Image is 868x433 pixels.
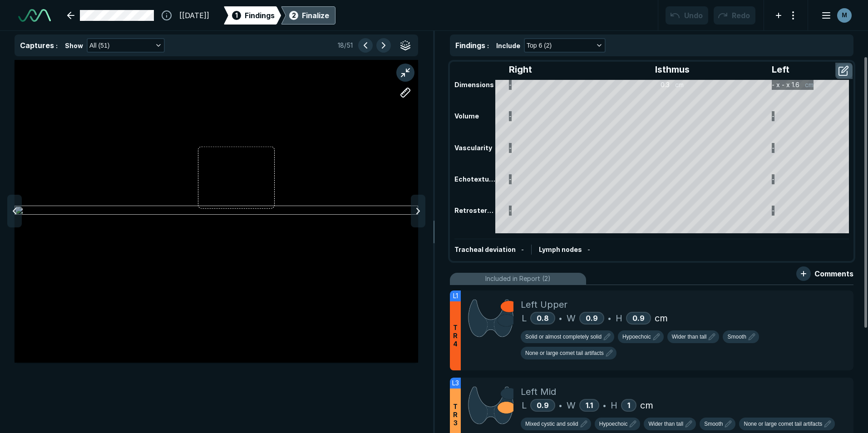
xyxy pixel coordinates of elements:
[586,401,593,410] span: 1.1
[18,9,51,22] img: See-Mode Logo
[521,298,567,311] span: Left Upper
[453,291,458,301] span: L1
[815,6,853,25] button: avatar-name
[521,246,524,253] span: -
[567,311,576,325] span: W
[744,420,822,428] span: None or large comet tail artifacts
[537,314,549,323] span: 0.8
[587,246,590,253] span: -
[302,10,329,21] div: Finalize
[727,333,746,341] span: Smooth
[496,41,520,50] span: Include
[487,42,489,49] span: :
[20,41,54,50] span: Captures
[15,5,54,25] a: See-Mode Logo
[559,313,562,324] span: •
[672,333,707,341] span: Wider than tall
[522,399,527,412] span: L
[586,314,598,323] span: 0.9
[527,40,552,50] span: Top 6 (2)
[632,314,645,323] span: 0.9
[837,8,852,23] div: avatar-name
[224,6,281,25] div: 1Findings
[522,311,527,325] span: L
[453,403,458,427] span: T R 3
[842,10,847,20] span: M
[245,10,275,21] span: Findings
[640,399,653,412] span: cm
[627,401,630,410] span: 1
[539,246,582,253] span: Lymph nodes
[468,298,513,338] img: E7nCUAAAAAZJREFUAwDEeloLwa2T7wAAAABJRU5ErkJggg==
[521,385,556,399] span: Left Mid
[453,324,458,348] span: T R 4
[525,333,602,341] span: Solid or almost completely solid
[525,420,578,428] span: Mixed cystic and solid
[452,378,459,388] span: L3
[611,399,617,412] span: H
[450,290,853,370] li: L1TR4Left UpperL0.8•W0.9•H0.9cm
[89,40,109,50] span: All (51)
[655,311,668,325] span: cm
[65,41,83,50] span: Show
[704,420,723,428] span: Smooth
[56,42,58,49] span: :
[559,400,562,411] span: •
[338,40,353,50] span: 18 / 51
[455,41,485,50] span: Findings
[616,311,622,325] span: H
[666,6,708,25] button: Undo
[281,6,335,25] div: 2Finalize
[179,10,209,21] span: [[DATE]]
[622,333,651,341] span: Hypoechoic
[814,268,853,279] span: Comments
[714,6,755,25] button: Redo
[608,313,611,324] span: •
[235,10,238,20] span: 1
[468,385,513,425] img: 4ZVuz4AAAAGSURBVAMAB0pYC7MIVRUAAAAASUVORK5CYII=
[485,274,551,284] span: Included in Report (2)
[525,349,604,357] span: None or large comet tail artifacts
[454,246,516,253] span: Tracheal deviation
[567,399,576,412] span: W
[603,400,606,411] span: •
[599,420,628,428] span: Hypoechoic
[537,401,549,410] span: 0.9
[648,420,683,428] span: Wider than tall
[292,10,296,20] span: 2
